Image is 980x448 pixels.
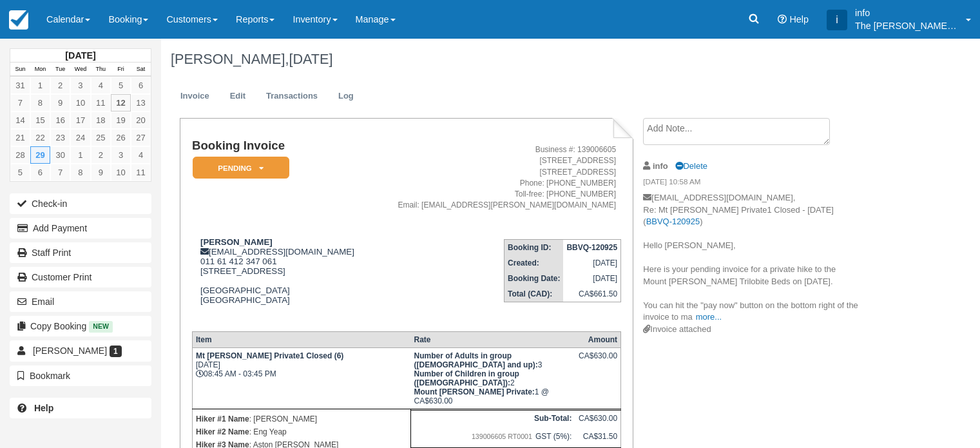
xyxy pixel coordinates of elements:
div: [EMAIL_ADDRESS][DOMAIN_NAME] 011 61 412 347 061 [STREET_ADDRESS] [GEOGRAPHIC_DATA] [GEOGRAPHIC_DATA] [192,237,370,321]
th: Sun [10,63,30,77]
th: Sub-Total: [411,410,575,429]
a: 1 [70,146,90,164]
a: 20 [131,112,151,129]
td: [DATE] 08:45 AM - 03:45 PM [192,348,410,409]
th: Amount [575,332,620,348]
a: 22 [30,129,50,146]
span: Help [789,14,809,24]
th: Item [192,332,410,348]
a: 9 [50,94,70,112]
a: [PERSON_NAME] 1 [10,340,151,361]
a: 19 [111,112,131,129]
a: 11 [131,164,151,181]
p: : [PERSON_NAME] [196,413,407,425]
td: CA$630.00 [575,410,620,429]
th: Fri [111,63,131,77]
td: 3 2 1 @ CA$630.00 [411,348,575,409]
a: 15 [30,112,50,129]
a: Help [10,398,151,418]
span: [PERSON_NAME] [33,346,107,356]
span: 139006605 RT0001 [468,429,535,443]
th: Booking Date: [504,271,564,286]
h1: Booking Invoice [192,139,370,153]
a: 16 [50,112,70,129]
a: 9 [91,164,111,181]
a: 14 [10,112,30,129]
a: Customer Print [10,267,151,287]
strong: Mount Stephen Private [414,387,535,396]
a: 4 [91,77,111,94]
em: [DATE] 10:58 AM [643,177,860,191]
strong: [DATE] [65,50,95,61]
p: : Eng Yeap [196,425,407,438]
p: [EMAIL_ADDRESS][DOMAIN_NAME], Re: Mt [PERSON_NAME] Private1 Closed - [DATE] ( ) Hello [PERSON_NAM... [643,192,860,324]
a: Edit [220,84,255,109]
a: 27 [131,129,151,146]
span: [DATE] [289,51,332,67]
a: 17 [70,112,90,129]
a: 25 [91,129,111,146]
button: Add Payment [10,218,151,239]
em: Pending [193,157,289,179]
a: 3 [111,146,131,164]
a: 26 [111,129,131,146]
a: 5 [111,77,131,94]
strong: [PERSON_NAME] [200,237,273,247]
a: 24 [70,129,90,146]
th: Wed [70,63,90,77]
a: 1 [30,77,50,94]
strong: Hiker #1 Name [196,414,249,424]
a: 29 [30,146,50,164]
span: 1 [110,346,122,357]
th: Mon [30,63,50,77]
p: info [855,6,958,19]
a: 2 [50,77,70,94]
a: 2 [91,146,111,164]
strong: Number of Children in group (6 - 12 years old) [414,369,519,387]
a: 7 [10,94,30,112]
a: 13 [131,94,151,112]
strong: info [653,161,668,171]
button: Copy Booking New [10,316,151,336]
a: 7 [50,164,70,181]
button: Check-in [10,193,151,214]
address: Business #: 139006605 [STREET_ADDRESS] [STREET_ADDRESS] Phone: [PHONE_NUMBER] Toll-free: [PHONE_N... [376,144,617,211]
a: Pending [192,156,285,180]
a: BBVQ-120925 [646,217,700,226]
a: 8 [70,164,90,181]
div: i [827,10,847,30]
span: New [89,321,113,332]
td: [DATE] [563,255,620,271]
th: Booking ID: [504,240,564,256]
th: Rate [411,332,575,348]
strong: Mt [PERSON_NAME] Private1 Closed (6) [196,351,343,360]
a: 18 [91,112,111,129]
a: more... [696,312,722,322]
button: Email [10,291,151,312]
a: 12 [111,94,131,112]
div: CA$630.00 [578,351,617,371]
td: CA$31.50 [575,429,620,447]
a: 4 [131,146,151,164]
a: 3 [70,77,90,94]
a: Staff Print [10,242,151,263]
strong: Hiker #2 Name [196,427,249,436]
strong: BBVQ-120925 [566,243,617,252]
h1: [PERSON_NAME], [171,52,887,67]
strong: Number of Adults in group (19 years old and up) [414,351,538,369]
i: Help [778,15,787,24]
td: GST (5%): [411,429,575,447]
a: 6 [30,164,50,181]
th: Tue [50,63,70,77]
a: 28 [10,146,30,164]
a: 10 [111,164,131,181]
td: [DATE] [563,271,620,286]
b: Help [34,403,53,413]
button: Bookmark [10,365,151,386]
p: The [PERSON_NAME] Shale Geoscience Foundation [855,19,958,32]
a: 21 [10,129,30,146]
th: Sat [131,63,151,77]
th: Created: [504,255,564,271]
a: Log [329,84,363,109]
a: 8 [30,94,50,112]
